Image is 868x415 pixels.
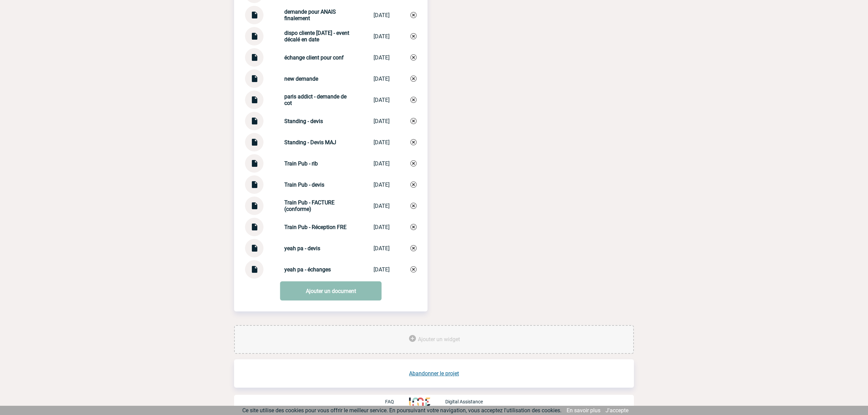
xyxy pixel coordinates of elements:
[374,54,390,61] div: [DATE]
[385,398,409,405] a: FAQ
[410,224,417,230] img: Supprimer
[410,33,417,39] img: Supprimer
[410,139,417,145] img: Supprimer
[284,224,347,230] strong: Train Pub - Réception FRE
[284,245,320,252] strong: yeah pa - devis
[284,266,331,273] strong: yeah pa - échanges
[410,160,417,166] img: Supprimer
[418,336,460,343] span: Ajouter un widget
[410,12,417,18] img: Supprimer
[284,160,318,167] strong: Train Pub - rib
[284,76,318,82] strong: new demande
[410,203,417,209] img: Supprimer
[374,139,390,146] div: [DATE]
[284,30,349,43] strong: dispo cliente [DATE] - event décalé en date
[374,203,390,209] div: [DATE]
[374,76,390,82] div: [DATE]
[385,399,394,404] p: FAQ
[567,407,600,414] a: En savoir plus
[374,118,390,124] div: [DATE]
[284,182,324,188] strong: Train Pub - devis
[409,370,459,377] a: Abandonner le projet
[445,399,483,404] p: Digital Assistance
[410,182,417,188] img: Supprimer
[284,54,344,61] strong: échange client pour conf
[284,9,336,22] strong: demande pour ANAIS finalement
[284,199,335,212] strong: Train Pub - FACTURE (conforme)
[280,281,382,300] a: Ajouter un document
[284,93,347,106] strong: paris addict - demande de cot
[374,182,390,188] div: [DATE]
[374,245,390,252] div: [DATE]
[606,407,628,414] a: J'accepte
[374,160,390,167] div: [DATE]
[242,407,561,414] span: Ce site utilise des cookies pour vous offrir le meilleur service. En poursuivant votre navigation...
[410,54,417,61] img: Supprimer
[374,97,390,103] div: [DATE]
[410,76,417,82] img: Supprimer
[374,224,390,230] div: [DATE]
[410,245,417,251] img: Supprimer
[410,118,417,124] img: Supprimer
[234,325,634,354] div: Ajouter des outils d'aide à la gestion de votre événement
[284,118,323,124] strong: Standing - devis
[374,266,390,273] div: [DATE]
[410,266,417,272] img: Supprimer
[284,139,336,146] strong: Standing - Devis MAJ
[410,97,417,103] img: Supprimer
[409,398,430,406] img: http://www.idealmeetingsevents.fr/
[374,12,390,18] div: [DATE]
[374,33,390,40] div: [DATE]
